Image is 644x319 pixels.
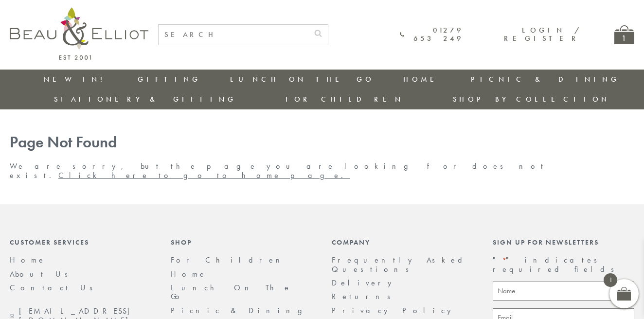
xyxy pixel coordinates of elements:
[332,238,473,246] div: Company
[10,283,99,293] a: Contact Us
[614,25,634,44] a: 1
[10,134,634,152] h1: Page Not Found
[44,74,109,84] a: New in!
[493,238,634,246] div: Sign up for newsletters
[332,291,397,301] a: Returns
[10,255,46,265] a: Home
[10,269,74,279] a: About Us
[493,256,634,274] p: " " indicates required fields
[171,255,287,265] a: For Children
[171,305,312,316] a: Picnic & Dining
[471,74,620,84] a: Picnic & Dining
[138,74,201,84] a: Gifting
[171,269,207,279] a: Home
[453,94,610,104] a: Shop by collection
[332,305,456,316] a: Privacy Policy
[604,273,617,287] span: 1
[171,238,312,246] div: Shop
[10,238,151,246] div: Customer Services
[171,283,291,301] a: Lunch On The Go
[58,170,350,180] a: Click here to go to home page.
[504,25,580,43] a: Login / Register
[403,74,442,84] a: Home
[286,94,404,104] a: For Children
[400,26,464,43] a: 01279 653 249
[332,278,397,288] a: Delivery
[159,25,308,45] input: SEARCH
[332,255,468,274] a: Frequently Asked Questions
[10,7,148,60] img: logo
[230,74,374,84] a: Lunch On The Go
[54,94,236,104] a: Stationery & Gifting
[493,282,634,301] input: Name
